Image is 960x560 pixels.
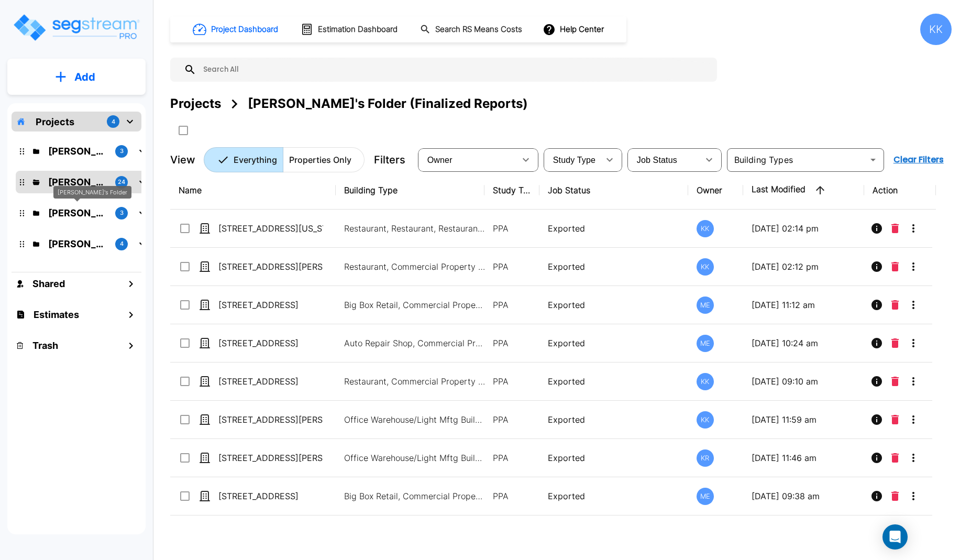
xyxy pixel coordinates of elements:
[697,220,714,237] div: KK
[887,294,903,315] button: Delete
[344,222,485,235] p: Restaurant, Restaurant, Restaurant, Restaurant, Commercial Property Site
[887,447,903,468] button: Delete
[752,260,856,273] p: [DATE] 02:12 pm
[548,490,680,502] p: Exported
[416,19,528,40] button: Search RS Means Costs
[218,222,323,235] p: [STREET_ADDRESS][US_STATE]
[864,171,936,210] th: Action
[743,171,864,210] th: Last Modified
[493,337,531,349] p: PPA
[866,333,887,354] button: Info
[548,375,680,388] p: Exported
[493,375,531,388] p: PPA
[903,447,924,468] button: More-Options
[697,488,714,505] div: ME
[218,490,323,502] p: [STREET_ADDRESS]
[730,152,864,167] input: Building Types
[7,62,146,92] button: Add
[752,337,856,349] p: [DATE] 10:24 am
[697,373,714,390] div: KK
[204,147,283,172] button: Everything
[630,145,699,174] div: Select
[344,490,485,502] p: Big Box Retail, Commercial Property Site
[170,94,221,113] div: Projects
[752,222,856,235] p: [DATE] 02:14 pm
[344,452,485,464] p: Office Warehouse/Light Mftg Building, Commercial Property Site
[752,490,856,502] p: [DATE] 09:38 am
[170,152,195,168] p: View
[752,299,856,311] p: [DATE] 11:12 am
[336,171,484,210] th: Building Type
[866,447,887,468] button: Info
[548,452,680,464] p: Exported
[493,490,531,502] p: PPA
[546,145,599,174] div: Select
[752,413,856,426] p: [DATE] 11:59 am
[903,256,924,277] button: More-Options
[540,19,608,39] button: Help Center
[493,413,531,426] p: PPA
[32,277,65,291] h1: Shared
[697,258,714,276] div: KK
[882,524,908,550] div: Open Intercom Messenger
[211,24,278,36] h1: Project Dashboard
[697,297,714,314] div: ME
[688,171,743,210] th: Owner
[120,208,124,217] p: 3
[48,206,107,220] p: Karina's Folder
[903,371,924,392] button: More-Options
[118,178,125,186] p: 24
[218,299,323,311] p: [STREET_ADDRESS]
[887,218,903,239] button: Delete
[920,14,952,45] div: KK
[887,371,903,392] button: Delete
[493,299,531,311] p: PPA
[887,486,903,507] button: Delete
[637,156,677,164] span: Job Status
[866,486,887,507] button: Info
[752,375,856,388] p: [DATE] 09:10 am
[548,299,680,311] p: Exported
[548,337,680,349] p: Exported
[218,260,323,273] p: [STREET_ADDRESS][PERSON_NAME][PERSON_NAME]
[344,337,485,349] p: Auto Repair Shop, Commercial Property Site
[218,452,323,464] p: [STREET_ADDRESS][PERSON_NAME]
[173,120,194,141] button: SelectAll
[435,24,522,36] h1: Search RS Means Costs
[697,449,714,467] div: KR
[36,115,74,129] p: Projects
[889,149,948,170] button: Clear Filters
[887,409,903,430] button: Delete
[283,147,365,172] button: Properties Only
[112,117,115,126] p: 4
[420,145,515,174] div: Select
[548,222,680,235] p: Exported
[53,186,131,199] div: [PERSON_NAME]'s Folder
[697,411,714,429] div: KK
[866,371,887,392] button: Info
[120,147,124,156] p: 3
[903,486,924,507] button: More-Options
[296,18,403,40] button: Estimation Dashboard
[170,171,336,210] th: Name
[344,375,485,388] p: Restaurant, Commercial Property Site
[189,18,284,41] button: Project Dashboard
[548,260,680,273] p: Exported
[484,171,539,210] th: Study Type
[12,13,140,42] img: Logo
[48,237,107,251] p: Jon's Folder
[903,218,924,239] button: More-Options
[493,222,531,235] p: PPA
[866,409,887,430] button: Info
[48,144,107,158] p: M.E. Folder
[234,153,277,166] p: Everything
[218,375,323,388] p: [STREET_ADDRESS]
[74,69,95,85] p: Add
[866,218,887,239] button: Info
[866,256,887,277] button: Info
[374,152,405,168] p: Filters
[196,58,712,82] input: Search All
[548,413,680,426] p: Exported
[218,413,323,426] p: [STREET_ADDRESS][PERSON_NAME]
[248,94,528,113] div: [PERSON_NAME]'s Folder (Finalized Reports)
